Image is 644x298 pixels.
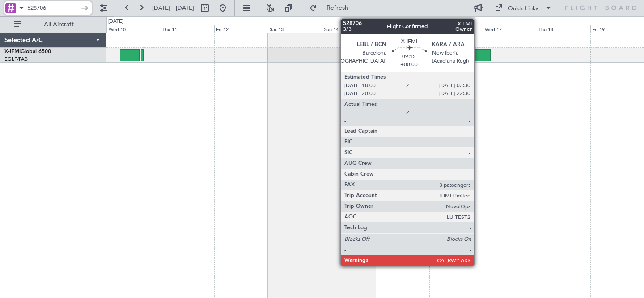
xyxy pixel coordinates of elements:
[4,56,28,63] a: EGLF/FAB
[376,25,429,33] div: Mon 15
[107,25,161,33] div: Wed 10
[268,25,322,33] div: Sat 13
[10,17,97,32] button: All Aircraft
[161,25,214,33] div: Thu 11
[27,1,77,15] input: Trip Number
[305,1,359,15] button: Refresh
[108,18,123,25] div: [DATE]
[508,4,538,13] div: Quick Links
[214,25,268,33] div: Fri 12
[4,49,21,55] span: X-IFMI
[152,4,194,12] span: [DATE] - [DATE]
[590,25,644,33] div: Fri 19
[490,1,556,15] button: Quick Links
[322,25,376,33] div: Sun 14
[483,25,537,33] div: Wed 17
[23,21,94,28] span: All Aircraft
[4,49,51,55] a: X-IFMIGlobal 6500
[429,25,483,33] div: Tue 16
[537,25,590,33] div: Thu 18
[319,5,356,11] span: Refresh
